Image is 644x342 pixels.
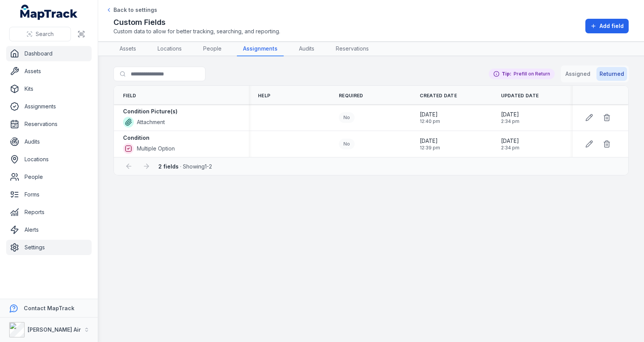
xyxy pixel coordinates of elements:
[113,28,280,35] span: Custom data to allow for better tracking, searching, and reporting.
[106,6,157,14] a: Back to settings
[6,134,92,149] a: Audits
[158,163,212,170] span: · Showing 1 - 2
[6,169,92,185] a: People
[339,139,355,149] div: No
[6,99,92,114] a: Assignments
[501,137,519,145] span: [DATE]
[420,111,440,118] span: [DATE]
[6,187,92,202] a: Forms
[158,163,179,170] strong: 2 fields
[258,93,270,99] span: Help
[293,42,320,56] a: Audits
[113,42,142,56] a: Assets
[501,93,539,99] span: Updated Date
[113,17,280,28] h2: Custom Fields
[6,46,92,61] a: Dashboard
[24,305,74,311] strong: Contact MapTrack
[420,145,440,151] span: 12:39 pm
[6,64,92,79] a: Assets
[197,42,228,56] a: People
[6,222,92,237] a: Alerts
[123,108,177,115] strong: Condition Picture(s)
[339,93,363,99] span: Required
[6,152,92,167] a: Locations
[501,137,519,151] time: 15/08/2025, 2:34:45 pm
[20,5,78,20] a: MapTrack
[501,111,519,118] span: [DATE]
[330,42,375,56] a: Reservations
[36,30,54,38] span: Search
[420,137,440,145] span: [DATE]
[502,71,511,77] strong: Tip:
[9,27,71,41] button: Search
[123,93,136,99] span: Field
[420,111,440,124] time: 15/08/2025, 12:40:07 pm
[501,145,519,151] span: 2:34 pm
[596,67,627,81] button: Returned
[151,42,188,56] a: Locations
[489,69,555,79] div: Prefill on Return
[6,81,92,97] a: Kits
[501,111,519,124] time: 15/08/2025, 2:34:41 pm
[562,67,593,81] button: Assigned
[339,112,355,123] div: No
[137,145,175,152] span: Multiple Option
[123,134,149,142] strong: Condition
[420,118,440,124] span: 12:40 pm
[6,240,92,255] a: Settings
[420,137,440,151] time: 15/08/2025, 12:39:07 pm
[6,205,92,220] a: Reports
[237,42,284,56] a: Assignments
[113,6,157,14] span: Back to settings
[501,118,519,124] span: 2:34 pm
[137,118,165,126] span: Attachment
[420,93,457,99] span: Created Date
[585,19,629,33] button: Add field
[6,116,92,132] a: Reservations
[28,326,81,333] strong: [PERSON_NAME] Air
[600,22,624,30] span: Add field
